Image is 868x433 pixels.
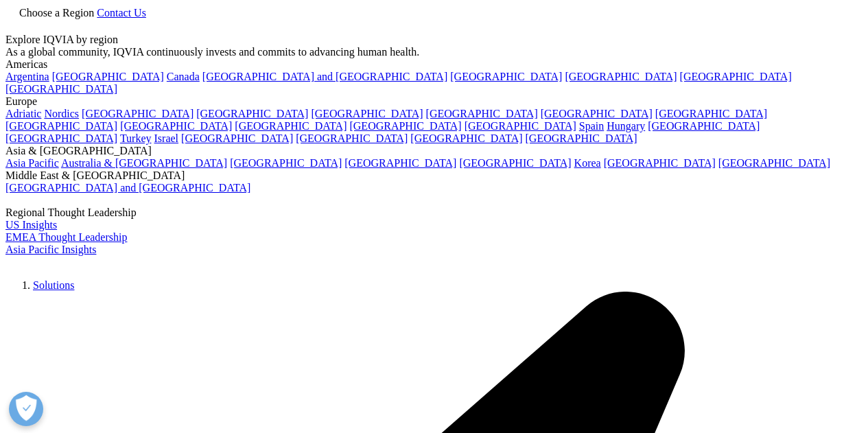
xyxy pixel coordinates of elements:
[5,58,863,71] div: Americas
[5,182,250,194] a: [GEOGRAPHIC_DATA] and [GEOGRAPHIC_DATA]
[154,132,179,144] a: Israel
[565,71,677,82] a: [GEOGRAPHIC_DATA]
[181,132,293,144] a: [GEOGRAPHIC_DATA]
[296,132,408,144] a: [GEOGRAPHIC_DATA]
[97,7,146,19] a: Contact Us
[5,145,863,157] div: Asia & [GEOGRAPHIC_DATA]
[718,157,830,169] a: [GEOGRAPHIC_DATA]
[5,120,117,132] a: [GEOGRAPHIC_DATA]
[19,7,94,19] span: Choose a Region
[5,132,117,144] a: [GEOGRAPHIC_DATA]
[459,157,571,169] a: [GEOGRAPHIC_DATA]
[5,83,117,95] a: [GEOGRAPHIC_DATA]
[52,71,164,82] a: [GEOGRAPHIC_DATA]
[604,157,716,169] a: [GEOGRAPHIC_DATA]
[5,219,57,231] a: US Insights
[44,108,79,119] a: Nordics
[5,169,863,182] div: Middle East & [GEOGRAPHIC_DATA]
[5,108,41,119] a: Adriatic
[410,132,522,144] a: [GEOGRAPHIC_DATA]
[349,120,461,132] a: [GEOGRAPHIC_DATA]
[5,34,863,46] div: Explore IQVIA by region
[120,120,232,132] a: [GEOGRAPHIC_DATA]
[230,157,342,169] a: [GEOGRAPHIC_DATA]
[5,157,59,169] a: Asia Pacific
[426,108,538,119] a: [GEOGRAPHIC_DATA]
[648,120,760,132] a: [GEOGRAPHIC_DATA]
[5,231,127,243] a: EMEA Thought Leadership
[311,108,423,119] a: [GEOGRAPHIC_DATA]
[33,279,74,291] a: Solutions
[465,120,576,132] a: [GEOGRAPHIC_DATA]
[61,157,227,169] a: Australia & [GEOGRAPHIC_DATA]
[120,132,152,144] a: Turkey
[5,46,863,58] div: As a global community, IQVIA continuously invests and commits to advancing human health.
[202,71,447,82] a: [GEOGRAPHIC_DATA] and [GEOGRAPHIC_DATA]
[655,108,767,119] a: [GEOGRAPHIC_DATA]
[680,71,792,82] a: [GEOGRAPHIC_DATA]
[5,244,96,255] a: Asia Pacific Insights
[235,120,347,132] a: [GEOGRAPHIC_DATA]
[82,108,193,119] a: [GEOGRAPHIC_DATA]
[574,157,601,169] a: Korea
[5,207,863,219] div: Regional Thought Leadership
[5,95,863,108] div: Europe
[196,108,308,119] a: [GEOGRAPHIC_DATA]
[526,132,637,144] a: [GEOGRAPHIC_DATA]
[9,392,43,426] button: Open Preferences
[541,108,653,119] a: [GEOGRAPHIC_DATA]
[607,120,645,132] a: Hungary
[450,71,562,82] a: [GEOGRAPHIC_DATA]
[5,71,49,82] a: Argentina
[579,120,604,132] a: Spain
[344,157,456,169] a: [GEOGRAPHIC_DATA]
[167,71,200,82] a: Canada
